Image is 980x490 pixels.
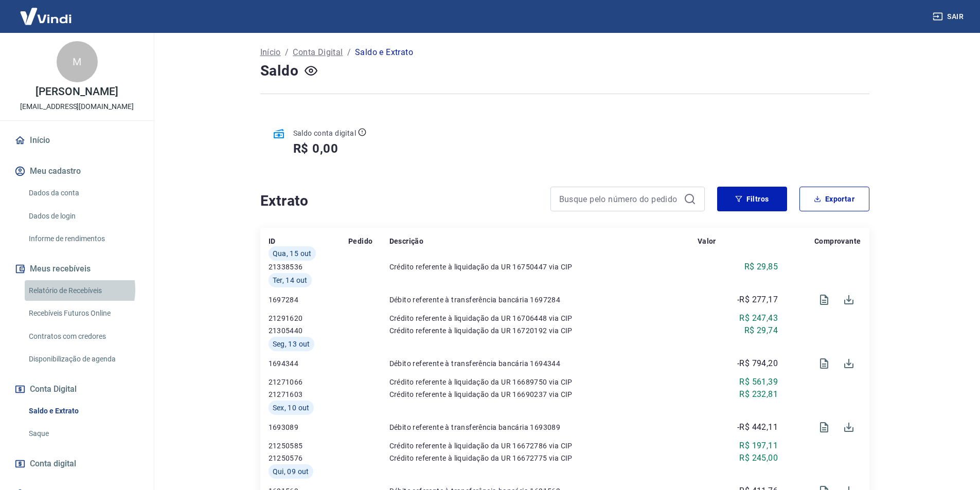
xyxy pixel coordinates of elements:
[25,423,141,444] a: Saque
[269,295,348,305] p: 1697284
[260,46,281,59] a: Início
[836,351,861,376] span: Download
[836,287,861,312] span: Download
[57,41,98,82] div: M
[25,183,141,204] a: Dados da conta
[285,46,289,59] p: /
[931,7,968,26] button: Sair
[389,441,698,451] p: Crédito referente à liquidação da UR 16672786 via CIP
[739,388,778,401] p: R$ 232,81
[389,377,698,387] p: Crédito referente à liquidação da UR 16689750 via CIP
[348,236,372,246] p: Pedido
[744,261,778,273] p: R$ 29,85
[799,187,869,211] button: Exportar
[293,46,343,59] a: Conta Digital
[269,377,348,387] p: 21271066
[814,236,861,246] p: Comprovante
[12,129,141,152] a: Início
[389,262,698,272] p: Crédito referente à liquidação da UR 16750447 via CIP
[269,453,348,463] p: 21250576
[347,46,351,59] p: /
[293,140,339,157] h5: R$ 0,00
[12,258,141,280] button: Meus recebíveis
[739,452,778,464] p: R$ 245,00
[559,191,680,207] input: Busque pelo número do pedido
[389,422,698,432] p: Débito referente à transferência bancária 1693089
[389,358,698,369] p: Débito referente à transferência bancária 1694344
[269,313,348,323] p: 21291620
[389,236,424,246] p: Descrição
[717,187,787,211] button: Filtros
[812,287,836,312] span: Visualizar
[25,303,141,324] a: Recebíveis Futuros Online
[260,61,299,81] h4: Saldo
[25,228,141,249] a: Informe de rendimentos
[836,415,861,440] span: Download
[269,325,348,336] p: 21305440
[25,349,141,370] a: Disponibilização de agenda
[812,415,836,440] span: Visualizar
[273,403,310,413] span: Sex, 10 out
[293,128,357,138] p: Saldo conta digital
[812,351,836,376] span: Visualizar
[698,236,716,246] p: Valor
[25,401,141,422] a: Saldo e Extrato
[389,295,698,305] p: Débito referente à transferência bancária 1697284
[389,389,698,400] p: Crédito referente à liquidação da UR 16690237 via CIP
[273,339,310,349] span: Seg, 13 out
[389,453,698,463] p: Crédito referente à liquidação da UR 16672775 via CIP
[355,46,413,59] p: Saldo e Extrato
[269,422,348,432] p: 1693089
[273,275,308,285] span: Ter, 14 out
[260,191,538,211] h4: Extrato
[739,312,778,324] p: R$ 247,43
[273,248,312,259] span: Qua, 15 out
[389,313,698,323] p: Crédito referente à liquidação da UR 16706448 via CIP
[12,452,141,475] a: Conta digital
[25,280,141,301] a: Relatório de Recebíveis
[389,325,698,336] p: Crédito referente à liquidação da UR 16720192 via CIP
[25,326,141,347] a: Contratos com credores
[30,457,76,471] span: Conta digital
[20,101,134,112] p: [EMAIL_ADDRESS][DOMAIN_NAME]
[273,466,309,477] span: Qui, 09 out
[12,1,79,32] img: Vindi
[269,236,276,246] p: ID
[739,376,778,388] p: R$ 561,39
[737,421,778,433] p: -R$ 442,11
[739,440,778,452] p: R$ 197,11
[269,262,348,272] p: 21338536
[737,357,778,370] p: -R$ 794,20
[35,86,118,97] p: [PERSON_NAME]
[269,441,348,451] p: 21250585
[25,206,141,227] a: Dados de login
[269,389,348,400] p: 21271603
[737,294,778,306] p: -R$ 277,17
[12,378,141,401] button: Conta Digital
[744,324,778,337] p: R$ 29,74
[269,358,348,369] p: 1694344
[12,160,141,183] button: Meu cadastro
